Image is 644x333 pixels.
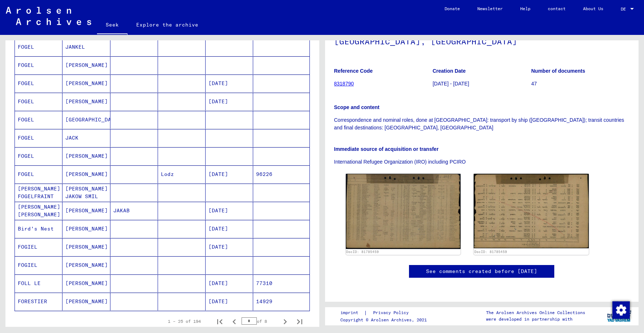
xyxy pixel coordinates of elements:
font: Bird's Nest [18,225,54,232]
a: Seek [97,16,127,35]
a: DocID: 81785459 [474,250,507,254]
font: Privacy Policy [373,310,409,315]
font: of 8 [257,318,267,324]
font: International Refugee Organization (IRO) including PCIRO [334,159,466,165]
font: [PERSON_NAME] [65,298,108,305]
font: Copyright © Arolsen Archives, 2021 [340,317,427,322]
font: JANKEL [65,44,85,50]
img: yv_logo.png [605,307,633,325]
button: Previous page [227,314,242,329]
font: [PERSON_NAME] [65,244,108,250]
font: [PERSON_NAME] [65,153,108,159]
font: About Us [583,6,603,11]
a: 8318790 [334,81,354,87]
font: 77310 [256,280,272,286]
font: FOGEL [18,116,34,123]
font: JAKAB [113,207,130,214]
font: FOGEL [18,80,34,87]
font: [PERSON_NAME] [65,280,108,286]
img: 002.jpg [474,174,589,248]
font: [DATE] [208,298,228,305]
font: [PERSON_NAME] [PERSON_NAME] [18,204,60,218]
a: See comments created before [DATE] [426,268,537,275]
font: [PERSON_NAME] [65,207,108,214]
font: [DATE] [208,280,228,286]
font: Reference Code [334,68,373,74]
font: FOGEL [18,135,34,141]
img: Arolsen_neg.svg [6,7,91,25]
font: FOGIEL [18,262,37,268]
font: The Arolsen Archives Online Collections [486,310,585,315]
font: [DATE] [208,171,228,177]
font: 47 [531,81,537,87]
font: [PERSON_NAME] [65,98,108,105]
button: First page [212,314,227,329]
button: Last page [292,314,307,329]
font: Lodz [161,171,174,177]
font: 14929 [256,298,272,305]
a: Privacy Policy [367,309,417,317]
font: [DATE] [208,244,228,250]
button: Next page [278,314,292,329]
font: [PERSON_NAME] [65,62,108,68]
font: [DATE] - [DATE] [433,81,469,87]
font: were developed in partnership with [486,316,572,322]
font: [PERSON_NAME] [65,171,108,177]
font: [DATE] [208,225,228,232]
font: Explore the archive [136,21,198,28]
font: JACK [65,135,78,141]
font: FORESTIER [18,298,47,305]
font: Seek [106,21,119,28]
font: Immediate source of acquisition or transfer [334,146,439,152]
font: [PERSON_NAME] FOGELFRAINT [18,185,60,200]
font: 96226 [256,171,272,177]
font: FOGIEL [18,244,37,250]
a: imprint [340,309,364,317]
font: FOGEL [18,44,34,50]
a: DocID: 81785459 [346,250,379,254]
font: Number of documents [531,68,586,74]
font: 1 – 25 of 194 [168,318,201,324]
font: FOGEL [18,171,34,177]
font: DE [621,6,626,12]
font: Correspondence and nominal roles, done at [GEOGRAPHIC_DATA]: transport by ship ([GEOGRAPHIC_DATA]... [334,117,624,131]
font: Help [520,6,530,11]
font: See comments created before [DATE] [426,268,537,274]
font: [PERSON_NAME] [65,80,108,87]
font: [DATE] [208,207,228,214]
font: Creation Date [433,68,466,74]
img: Change consent [612,301,630,319]
a: Explore the archive [127,16,207,33]
font: [GEOGRAPHIC_DATA] [65,116,121,123]
font: Scope and content [334,104,380,110]
font: Donate [445,6,460,11]
font: [DATE] [208,98,228,105]
font: [PERSON_NAME] [65,262,108,268]
font: [PERSON_NAME] JAKOW SMIL [65,185,108,200]
font: FOGEL [18,98,34,105]
font: FOGEL [18,153,34,159]
font: [DATE] [208,80,228,87]
font: [PERSON_NAME] [65,225,108,232]
img: 001.jpg [346,174,461,249]
font: Newsletter [477,6,503,11]
font: FOGEL [18,62,34,68]
font: imprint [340,310,358,315]
font: | [364,309,367,316]
font: FOLL LE [18,280,41,286]
font: contact [548,6,566,11]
